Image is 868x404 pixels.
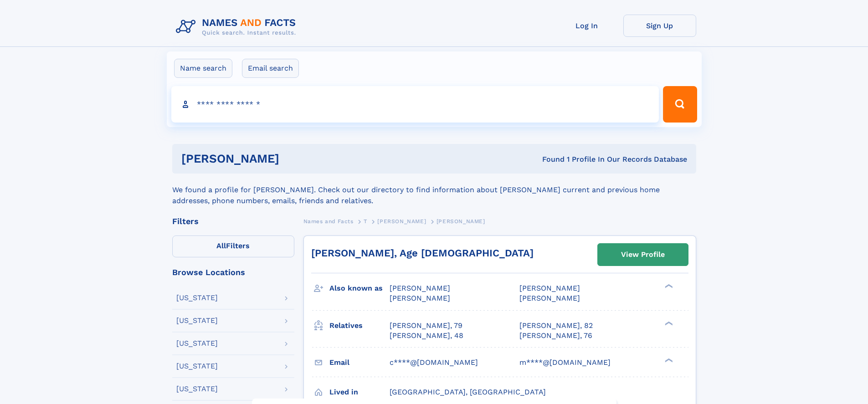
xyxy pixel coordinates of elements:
[598,244,688,266] a: View Profile
[172,235,294,257] label: Filters
[390,331,463,341] a: [PERSON_NAME], 48
[519,284,580,292] span: [PERSON_NAME]
[364,215,367,227] a: T
[329,281,390,296] h3: Also known as
[550,15,623,37] a: Log In
[663,86,697,123] button: Search Button
[181,153,411,164] h1: [PERSON_NAME]
[171,86,659,123] input: search input
[663,357,673,363] div: ❯
[390,321,462,331] a: [PERSON_NAME], 79
[172,217,294,225] div: Filters
[216,241,226,250] span: All
[411,154,687,164] div: Found 1 Profile In Our Records Database
[390,284,450,292] span: [PERSON_NAME]
[519,294,580,302] span: [PERSON_NAME]
[242,59,299,78] label: Email search
[176,385,218,393] div: [US_STATE]
[329,355,390,370] h3: Email
[172,268,294,276] div: Browse Locations
[377,215,426,227] a: [PERSON_NAME]
[663,320,673,326] div: ❯
[329,318,390,333] h3: Relatives
[172,15,303,39] img: Logo Names and Facts
[303,215,354,227] a: Names and Facts
[364,218,367,225] span: T
[437,218,485,225] span: [PERSON_NAME]
[329,384,390,400] h3: Lived in
[519,331,592,341] a: [PERSON_NAME], 76
[176,363,218,370] div: [US_STATE]
[176,340,218,347] div: [US_STATE]
[311,247,534,259] a: [PERSON_NAME], Age [DEMOGRAPHIC_DATA]
[519,321,593,331] a: [PERSON_NAME], 82
[176,294,218,302] div: [US_STATE]
[174,59,232,78] label: Name search
[390,388,546,396] span: [GEOGRAPHIC_DATA], [GEOGRAPHIC_DATA]
[623,15,696,37] a: Sign Up
[172,174,696,206] div: We found a profile for [PERSON_NAME]. Check out our directory to find information about [PERSON_N...
[176,317,218,324] div: [US_STATE]
[663,283,673,289] div: ❯
[621,244,665,265] div: View Profile
[377,218,426,225] span: [PERSON_NAME]
[390,294,450,302] span: [PERSON_NAME]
